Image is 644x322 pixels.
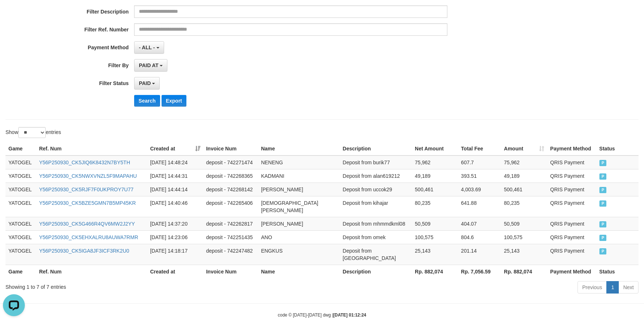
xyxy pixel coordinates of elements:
[203,244,258,265] td: deposit - 742247482
[203,183,258,196] td: deposit - 742268142
[547,183,596,196] td: QRIS Payment
[203,217,258,230] td: deposit - 742262817
[412,142,458,156] th: Net Amount
[340,169,412,183] td: Deposit from alan619212
[501,196,548,217] td: 80,235
[340,217,412,230] td: Deposit from mhmmdkml08
[340,230,412,244] td: Deposit from omek
[39,234,138,240] a: Y56P250930_CK5EHXALRU8AUWA7RMR
[458,244,501,265] td: 201.14
[547,169,596,183] td: QRIS Payment
[458,230,501,244] td: 804.6
[203,196,258,217] td: deposit - 742265406
[340,196,412,217] td: Deposit from kihajar
[458,183,501,196] td: 4,003.69
[412,169,458,183] td: 49,189
[5,142,36,156] th: Game
[5,217,36,230] td: YATOGEL
[501,169,548,183] td: 49,189
[5,244,36,265] td: YATOGEL
[599,235,607,241] span: PAID
[258,183,340,196] td: [PERSON_NAME]
[547,196,596,217] td: QRIS Payment
[547,142,596,156] th: Payment Method
[599,160,607,166] span: PAID
[147,196,203,217] td: [DATE] 14:40:46
[599,248,607,254] span: PAID
[203,142,258,156] th: Invoice Num
[39,173,137,179] a: Y56P250930_CK5NWXVNZL5F9MAPAHU
[5,127,61,138] label: Show entries
[147,265,203,278] th: Created at
[162,95,186,107] button: Export
[412,156,458,169] td: 75,962
[3,3,25,25] button: Open LiveChat chat widget
[501,244,548,265] td: 25,143
[147,244,203,265] td: [DATE] 14:18:17
[18,127,46,138] select: Showentries
[203,156,258,169] td: deposit - 742271474
[412,183,458,196] td: 500,461
[39,248,129,254] a: Y56P250930_CK5IGA8JF3ICF3RK2U0
[547,217,596,230] td: QRIS Payment
[36,142,147,156] th: Ref. Num
[5,183,36,196] td: YATOGEL
[258,156,340,169] td: NENENG
[412,265,458,278] th: Rp. 882,074
[340,244,412,265] td: Deposit from [GEOGRAPHIC_DATA]
[547,156,596,169] td: QRIS Payment
[458,217,501,230] td: 404.07
[596,265,639,278] th: Status
[134,41,164,54] button: - ALL -
[340,142,412,156] th: Description
[501,217,548,230] td: 50,509
[5,169,36,183] td: YATOGEL
[147,142,203,156] th: Created at: activate to sort column ascending
[134,77,160,89] button: PAID
[618,281,639,294] a: Next
[501,183,548,196] td: 500,461
[258,265,340,278] th: Name
[599,221,607,227] span: PAID
[139,62,158,68] span: PAID AT
[258,169,340,183] td: KADMANI
[139,45,155,50] span: - ALL -
[599,200,607,207] span: PAID
[39,187,133,192] a: Y56P250930_CK5RJF7F0UKPROY7U77
[5,156,36,169] td: YATOGEL
[203,169,258,183] td: deposit - 742268365
[501,142,548,156] th: Amount: activate to sort column ascending
[458,142,501,156] th: Total Fee
[39,200,136,206] a: Y56P250930_CK5BZE5GMN7B5MP45KR
[340,265,412,278] th: Description
[458,156,501,169] td: 607.7
[134,95,160,107] button: Search
[458,265,501,278] th: Rp. 7,056.59
[412,217,458,230] td: 50,509
[501,265,548,278] th: Rp. 882,074
[258,244,340,265] td: ENGKUS
[5,265,36,278] th: Game
[147,169,203,183] td: [DATE] 14:44:31
[577,281,607,294] a: Previous
[258,230,340,244] td: ANO
[547,230,596,244] td: QRIS Payment
[203,265,258,278] th: Invoice Num
[606,281,619,294] a: 1
[36,265,147,278] th: Ref. Num
[599,187,607,193] span: PAID
[258,196,340,217] td: [DEMOGRAPHIC_DATA][PERSON_NAME]
[596,142,639,156] th: Status
[5,196,36,217] td: YATOGEL
[147,156,203,169] td: [DATE] 14:48:24
[501,156,548,169] td: 75,962
[340,156,412,169] td: Deposit from burik77
[333,313,366,318] strong: [DATE] 01:12:24
[458,169,501,183] td: 393.51
[39,160,130,165] a: Y56P250930_CK5JIQ6K8432N7BY5TH
[458,196,501,217] td: 641.88
[147,183,203,196] td: [DATE] 14:44:14
[147,230,203,244] td: [DATE] 14:23:06
[599,173,607,180] span: PAID
[547,265,596,278] th: Payment Method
